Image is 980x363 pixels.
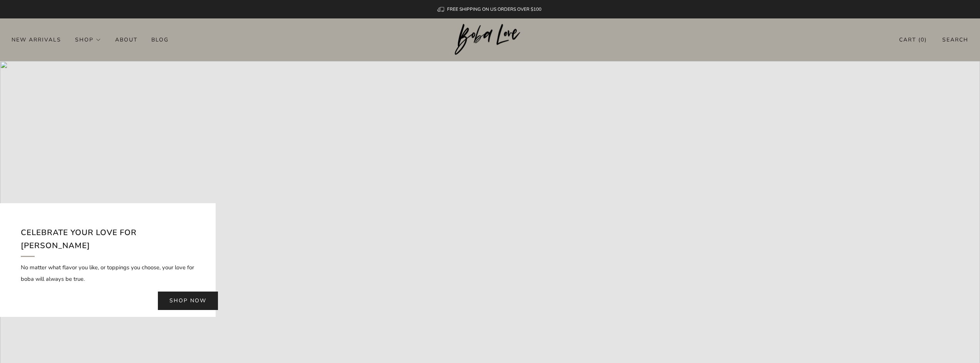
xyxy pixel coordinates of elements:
img: Boba Love [455,24,525,55]
a: New Arrivals [12,33,61,46]
a: Search [942,33,968,46]
h2: Celebrate your love for [PERSON_NAME] [21,226,195,257]
a: About [115,33,137,46]
a: Shop [75,33,101,46]
span: FREE SHIPPING ON US ORDERS OVER $100 [447,6,541,12]
items-count: 0 [921,36,925,43]
a: Shop now [158,292,218,310]
a: Boba Love [455,24,525,56]
a: Cart [899,33,927,46]
a: Blog [151,33,169,46]
p: No matter what flavor you like, or toppings you choose, your love for boba will always be true. [21,262,195,285]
